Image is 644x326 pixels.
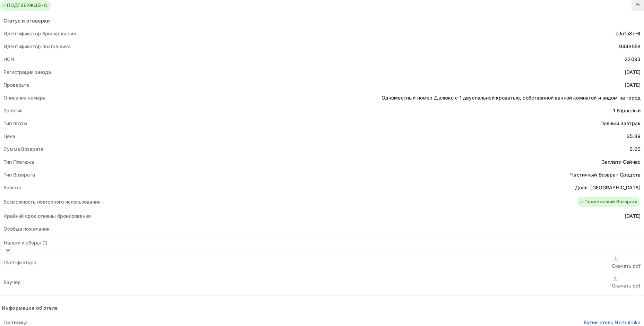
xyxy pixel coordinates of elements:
[2,305,58,311] ya-tr-span: Информация об отеле
[7,2,48,9] ya-tr-span: ПОДТВЕРЖДЕНО
[3,108,23,113] ya-tr-span: Занятия
[3,133,15,139] ya-tr-span: Цена
[3,279,20,285] ya-tr-span: Ваучер
[584,319,641,325] ya-tr-span: Бутик-отель Norbulinka
[625,212,641,220] div: [DATE]
[381,95,641,101] ya-tr-span: Одноместный номер Делюкс с 1 двуспальной кроватью, собственной ванной комнатой и видом на город
[3,43,71,49] ya-tr-span: Идентификатор поставщика
[625,55,641,63] div: 22093
[612,283,641,289] ya-tr-span: Скачать pdf
[584,319,641,326] a: Бутик-отель Norbulinka
[3,95,46,101] ya-tr-span: Описание номера
[612,263,641,269] ya-tr-span: Скачать pdf
[3,213,91,219] ya-tr-span: Крайний срок отмены бронирования
[584,198,637,205] ya-tr-span: Подлежащий Возврату
[3,259,36,265] ya-tr-span: Счет-фактура
[3,82,29,88] ya-tr-span: Проверьте
[625,68,641,76] div: [DATE]
[616,31,641,36] ya-tr-span: eJuTnScHt
[625,81,641,88] div: [DATE]
[3,159,34,165] ya-tr-span: Тип Платежа
[619,43,641,50] div: 9448558
[3,120,27,126] ya-tr-span: Тип платы
[3,319,28,325] ya-tr-span: Гостиница
[46,240,48,246] ya-tr-span: )
[3,226,49,232] ya-tr-span: Особые пожелания
[3,69,51,75] ya-tr-span: Регистрация заезда
[570,172,641,178] ya-tr-span: Частичный Возврат Средств
[629,145,641,153] div: 0.00
[627,132,641,140] div: 35.89
[613,108,641,113] ya-tr-span: 1 Взрослый
[44,240,46,246] ya-tr-span: 1
[3,18,50,24] ya-tr-span: Статус и оговорки
[600,120,641,126] ya-tr-span: Полный Завтрак
[575,185,641,190] ya-tr-span: Долл. [GEOGRAPHIC_DATA]
[0,235,644,252] div: Налоги и сборы (1)
[3,172,35,178] ya-tr-span: Тип Возврата
[3,56,14,62] ya-tr-span: HCN
[3,199,100,205] ya-tr-span: Возможность повторного использования
[3,185,21,190] ya-tr-span: Валюта
[4,240,44,246] ya-tr-span: Налоги и сборы (
[3,31,76,36] ya-tr-span: Идентификатор бронирования
[602,159,641,165] ya-tr-span: Заплати Сейчас
[3,146,43,152] ya-tr-span: Сумма Возврата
